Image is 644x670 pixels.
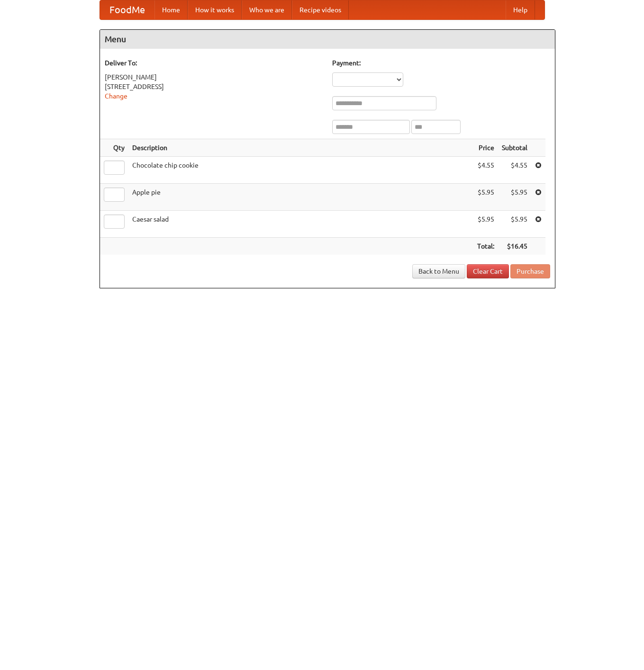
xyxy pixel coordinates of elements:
[467,264,509,278] a: Clear Cart
[128,211,473,238] td: Caesar salad
[128,157,473,184] td: Chocolate chip cookie
[473,238,498,255] th: Total:
[100,30,555,49] h4: Menu
[506,0,535,19] a: Help
[188,0,242,19] a: How it works
[473,157,498,184] td: $4.55
[105,72,323,82] div: [PERSON_NAME]
[473,211,498,238] td: $5.95
[412,264,465,278] a: Back to Menu
[510,264,550,278] button: Purchase
[498,157,531,184] td: $4.55
[498,184,531,211] td: $5.95
[473,184,498,211] td: $5.95
[473,139,498,157] th: Price
[332,58,550,68] h5: Payment:
[105,82,323,91] div: [STREET_ADDRESS]
[292,0,349,19] a: Recipe videos
[498,139,531,157] th: Subtotal
[242,0,292,19] a: Who we are
[105,92,127,100] a: Change
[154,0,188,19] a: Home
[128,139,473,157] th: Description
[498,238,531,255] th: $16.45
[100,0,154,19] a: FoodMe
[105,58,323,68] h5: Deliver To:
[128,184,473,211] td: Apple pie
[498,211,531,238] td: $5.95
[100,139,128,157] th: Qty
